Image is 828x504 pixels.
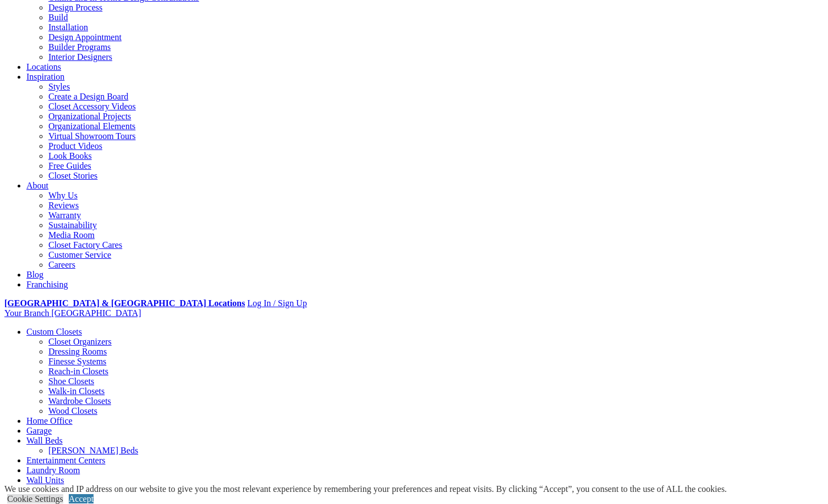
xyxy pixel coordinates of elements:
[48,3,102,12] a: Design Process
[48,211,81,220] a: Warranty
[26,456,106,465] a: Entertainment Centers
[48,13,68,22] a: Build
[48,250,111,259] a: Customer Service
[4,308,141,318] a: Your Branch [GEOGRAPHIC_DATA]
[48,92,128,101] a: Create a Design Board
[48,131,136,141] a: Virtual Showroom Tours
[48,367,108,376] a: Reach-in Closets
[48,121,135,131] a: Organizational Elements
[48,82,70,91] a: Styles
[26,466,80,475] a: Laundry Room
[26,62,61,71] a: Locations
[48,260,75,269] a: Careers
[48,337,112,346] a: Closet Organizers
[48,220,97,230] a: Sustainability
[26,181,48,190] a: About
[69,494,94,503] a: Accept
[48,240,122,250] a: Closet Factory Cares
[48,102,136,111] a: Closet Accessory Videos
[4,298,245,308] a: [GEOGRAPHIC_DATA] & [GEOGRAPHIC_DATA] Locations
[26,280,68,289] a: Franchising
[48,396,111,406] a: Wardrobe Closets
[48,112,131,121] a: Organizational Projects
[48,406,97,416] a: Wood Closets
[48,446,138,455] a: [PERSON_NAME] Beds
[26,270,43,279] a: Blog
[7,494,63,503] a: Cookie Settings
[51,308,141,318] span: [GEOGRAPHIC_DATA]
[48,347,107,356] a: Dressing Rooms
[48,151,92,160] a: Look Books
[48,23,88,32] a: Installation
[26,416,73,425] a: Home Office
[48,376,94,386] a: Shoe Closets
[26,426,52,435] a: Garage
[48,230,95,240] a: Media Room
[48,42,111,52] a: Builder Programs
[48,161,91,170] a: Free Guides
[48,201,79,210] a: Reviews
[26,475,64,485] a: Wall Units
[247,298,306,308] a: Log In / Sign Up
[48,357,106,366] a: Finesse Systems
[48,52,112,62] a: Interior Designers
[26,72,64,81] a: Inspiration
[48,191,78,200] a: Why Us
[4,484,727,494] div: We use cookies and IP address on our website to give you the most relevant experience by remember...
[48,386,105,396] a: Walk-in Closets
[26,436,63,445] a: Wall Beds
[26,327,82,336] a: Custom Closets
[4,308,49,318] span: Your Branch
[48,171,97,180] a: Closet Stories
[48,32,122,42] a: Design Appointment
[48,141,102,151] a: Product Videos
